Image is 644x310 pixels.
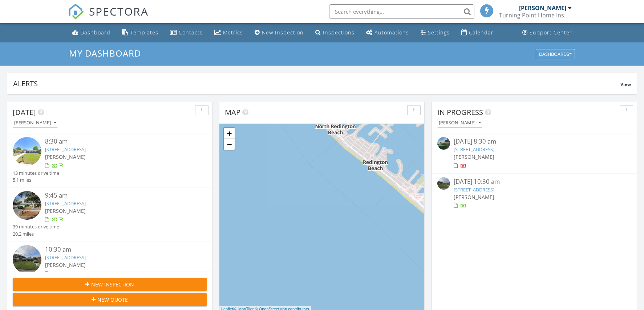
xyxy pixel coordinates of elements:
div: 20.2 miles [13,231,59,237]
div: Alerts [13,79,620,88]
div: 9:45 am [45,191,191,200]
img: streetview [13,191,41,220]
a: [DATE] 10:30 am [STREET_ADDRESS] [PERSON_NAME] [437,177,631,210]
a: Automations (Basic) [363,26,412,40]
div: Support Center [530,29,572,36]
div: Inspections [323,29,355,36]
button: New Quote [13,293,207,306]
input: Search everything... [329,4,474,19]
img: streetview [437,137,450,150]
button: [PERSON_NAME] [13,118,58,128]
span: New Inspection [91,281,134,288]
div: Calendar [469,29,494,36]
img: streetview [13,137,41,166]
span: [PERSON_NAME] [45,261,86,268]
div: 13 minutes drive time [13,170,59,177]
a: [DATE] 8:30 am [STREET_ADDRESS] [PERSON_NAME] [437,137,631,169]
div: Automations [374,29,409,36]
a: [STREET_ADDRESS] [45,254,86,261]
img: streetview [437,177,450,190]
a: [STREET_ADDRESS] [45,146,86,153]
span: My Dashboard [69,47,141,59]
button: Dashboards [536,49,575,59]
a: Zoom out [224,139,235,150]
span: [PERSON_NAME] [454,153,494,160]
a: Dashboard [69,26,113,40]
div: [DATE] 10:30 am [454,177,615,186]
span: View [620,81,631,87]
a: Support Center [519,26,575,40]
div: 8:30 am [45,137,191,146]
div: [PERSON_NAME] [14,120,56,125]
a: New Inspection [252,26,307,40]
a: 8:30 am [STREET_ADDRESS] [PERSON_NAME] 13 minutes drive time 5.1 miles [13,137,207,183]
div: [DATE] 8:30 am [454,137,615,146]
span: [PERSON_NAME] [45,153,86,160]
a: Inspections [312,26,357,40]
img: The Best Home Inspection Software - Spectora [68,4,84,20]
button: New Inspection [13,278,207,291]
div: Metrics [223,29,243,36]
div: Contacts [179,29,203,36]
a: SPECTORA [68,10,149,25]
a: [STREET_ADDRESS] [454,186,494,193]
img: streetview [13,245,41,274]
div: Templates [130,29,158,36]
a: Contacts [167,26,206,40]
a: 10:30 am [STREET_ADDRESS] [PERSON_NAME] 14 minutes drive time 6.4 miles [13,245,207,292]
span: SPECTORA [89,4,149,19]
div: 39 minutes drive time [13,223,59,230]
a: 9:45 am [STREET_ADDRESS] [PERSON_NAME] 39 minutes drive time 20.2 miles [13,191,207,237]
button: [PERSON_NAME] [437,118,482,128]
div: Settings [428,29,450,36]
a: Metrics [211,26,246,40]
div: [PERSON_NAME] [519,4,566,12]
span: Map [225,107,240,117]
div: [PERSON_NAME] [439,120,481,125]
span: In Progress [437,107,483,117]
a: [STREET_ADDRESS] [454,146,494,153]
span: [DATE] [13,107,36,117]
span: [PERSON_NAME] [454,194,494,201]
a: Zoom in [224,128,235,139]
a: Templates [119,26,161,40]
div: Dashboard [80,29,110,36]
a: [STREET_ADDRESS] [45,200,86,207]
span: [PERSON_NAME] [45,207,86,214]
div: New Inspection [262,29,304,36]
div: 10:30 am [45,245,191,254]
div: 5.1 miles [13,177,59,183]
div: Dashboards [539,51,572,57]
div: Turning Point Home Inspections [499,12,572,19]
span: New Quote [97,296,128,303]
a: Settings [418,26,453,40]
a: Calendar [458,26,497,40]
